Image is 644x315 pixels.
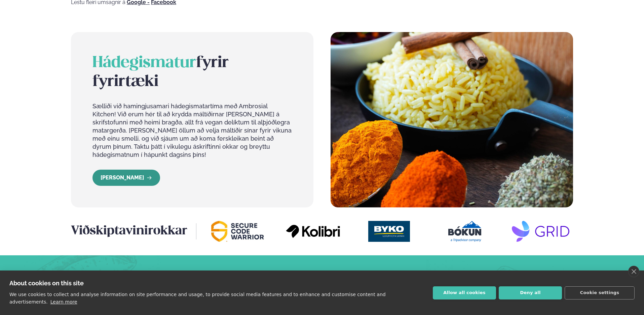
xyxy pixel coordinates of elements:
img: image alt [205,221,270,242]
p: We use cookies to collect and analyse information on site performance and usage, to provide socia... [9,292,386,305]
span: Viðskiptavinir [71,225,153,237]
img: image alt [331,32,573,207]
a: Learn more [50,299,77,305]
img: image alt [508,221,573,242]
img: image alt [281,221,346,242]
a: close [628,266,639,277]
p: Sælliði við hamingjusamari hádegismatartíma með Ambrosial Kitchen! Við erum hér til að krydda mál... [92,102,292,159]
button: Cookie settings [565,286,635,299]
h3: okkar [71,223,196,239]
button: Allow all cookies [433,286,496,299]
span: Hádegismatur [92,56,196,70]
h2: fyrir fyrirtæki [92,54,292,91]
img: image alt [356,221,421,242]
img: image alt [432,221,497,242]
strong: About cookies on this site [9,280,84,287]
a: LESA MEIRA [92,170,160,186]
button: Deny all [499,286,562,299]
